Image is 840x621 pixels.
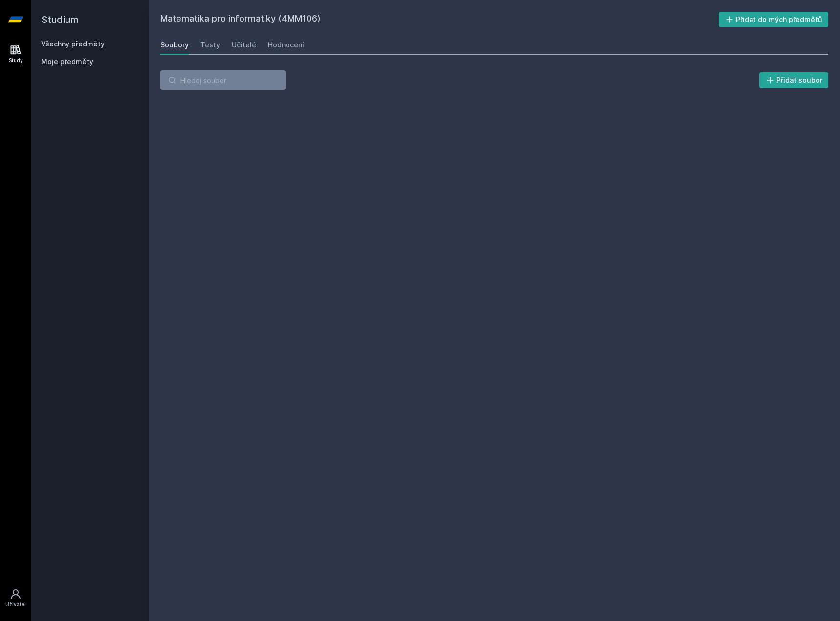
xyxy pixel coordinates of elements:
div: Soubory [160,40,189,50]
a: Testy [200,35,220,55]
input: Hledej soubor [160,70,286,90]
div: Učitelé [232,40,256,50]
a: Všechny předměty [41,40,105,48]
div: Study [9,57,23,64]
button: Přidat do mých předmětů [719,12,829,27]
span: Moje předměty [41,57,93,67]
div: Hodnocení [268,40,304,50]
a: Study [2,39,29,69]
a: Uživatel [2,583,29,613]
a: Soubory [160,35,189,55]
a: Učitelé [232,35,256,55]
button: Přidat soubor [759,72,829,88]
h2: Matematika pro informatiky (4MM106) [160,12,719,27]
div: Uživatel [5,601,26,608]
div: Testy [200,40,220,50]
a: Hodnocení [268,35,304,55]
